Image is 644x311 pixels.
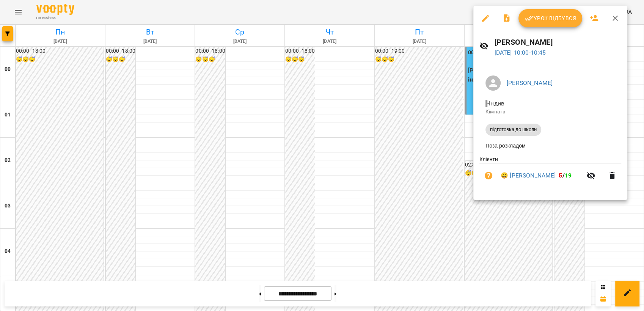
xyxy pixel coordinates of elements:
button: Урок відбувся [518,9,582,27]
ul: Клієнти [479,155,621,191]
span: підготовка до школи [485,126,541,133]
span: 5 [559,172,562,179]
span: 19 [565,172,572,179]
span: - Індив [485,100,506,107]
b: / [559,172,572,179]
a: [DATE] 10:00-10:45 [495,49,546,56]
a: [PERSON_NAME] [507,79,553,86]
li: Поза розкладом [479,139,621,152]
a: 😀 [PERSON_NAME] [501,171,556,180]
button: Візит ще не сплачено. Додати оплату? [479,166,498,185]
h6: [PERSON_NAME] [495,36,621,48]
span: Урок відбувся [525,14,576,23]
p: Кімната [485,108,615,116]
